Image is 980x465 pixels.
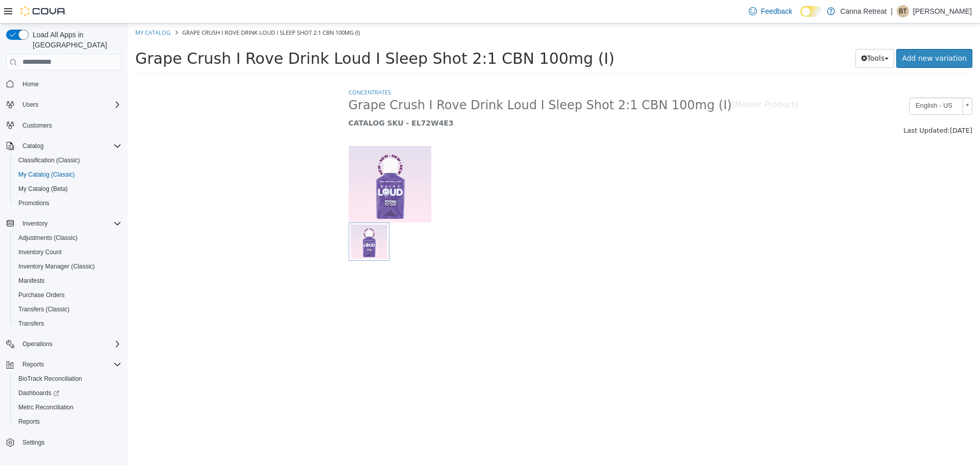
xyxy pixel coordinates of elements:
[822,103,845,111] span: [DATE]
[10,153,126,167] button: Classification (Classic)
[8,5,43,13] a: My Catalog
[14,317,121,330] span: Transfers
[22,360,44,369] span: Reports
[18,99,42,111] button: Users
[221,65,263,72] a: Concentrates
[29,30,121,50] span: Load All Apps in [GEOGRAPHIC_DATA]
[18,248,62,256] span: Inventory Count
[10,231,126,245] button: Adjustments (Classic)
[22,121,52,130] span: Customers
[10,316,126,331] button: Transfers
[18,140,121,152] span: Catalog
[18,338,57,350] button: Operations
[913,5,972,17] p: [PERSON_NAME]
[22,101,38,109] span: Users
[10,245,126,259] button: Inventory Count
[18,403,73,411] span: Metrc Reconciliation
[14,303,73,315] a: Transfers (Classic)
[22,438,44,447] span: Settings
[18,156,80,164] span: Classification (Classic)
[14,415,121,428] span: Reports
[10,167,126,182] button: My Catalog (Classic)
[18,418,40,426] span: Reports
[18,338,121,350] span: Operations
[18,234,78,242] span: Adjustments (Classic)
[221,74,604,90] span: Grape Crush I Rove Drink Loud I Sleep Shot 2:1 CBN 100mg (I)
[14,373,86,385] a: BioTrack Reconciliation
[14,183,121,195] span: My Catalog (Beta)
[14,260,99,273] a: Inventory Manager (Classic)
[2,337,126,351] button: Operations
[8,26,487,44] span: Grape Crush I Rove Drink Loud I Sleep Shot 2:1 CBN 100mg (I)
[769,26,845,44] a: Add new variation
[14,387,63,399] a: Dashboards
[2,216,126,231] button: Inventory
[14,154,84,166] a: Classification (Classic)
[10,386,126,400] a: Dashboards
[18,170,75,179] span: My Catalog (Classic)
[18,99,121,111] span: Users
[2,139,126,153] button: Catalog
[2,357,126,372] button: Reports
[10,400,126,414] button: Metrc Reconciliation
[22,219,47,228] span: Inventory
[14,289,69,301] a: Purchase Orders
[18,436,121,449] span: Settings
[10,274,126,288] button: Manifests
[14,387,121,399] span: Dashboards
[18,277,44,285] span: Manifests
[781,74,845,91] a: English - US
[14,197,54,209] a: Promotions
[776,103,822,111] span: Last Updated:
[14,232,121,244] span: Adjustments (Classic)
[14,401,121,413] span: Metrc Reconciliation
[10,288,126,302] button: Purchase Orders
[14,168,79,181] a: My Catalog (Classic)
[2,97,126,112] button: Users
[14,289,121,301] span: Purchase Orders
[18,305,69,313] span: Transfers (Classic)
[10,259,126,274] button: Inventory Manager (Classic)
[22,340,53,348] span: Operations
[18,389,59,397] span: Dashboards
[18,358,48,371] button: Reports
[18,217,52,230] button: Inventory
[14,275,121,287] span: Manifests
[2,118,126,133] button: Customers
[761,6,792,16] span: Feedback
[14,232,82,244] a: Adjustments (Classic)
[14,246,66,258] a: Inventory Count
[18,119,121,132] span: Customers
[897,5,909,17] div: Brandon Turcotte
[55,5,232,13] span: Grape Crush I Rove Drink Loud I Sleep Shot 2:1 CBN 100mg (I)
[2,77,126,91] button: Home
[18,291,65,299] span: Purchase Orders
[604,78,671,86] small: [Master Product]
[18,358,121,371] span: Reports
[728,26,767,44] button: Tools
[18,140,47,152] button: Catalog
[18,78,43,90] a: Home
[14,183,72,195] a: My Catalog (Beta)
[14,246,121,258] span: Inventory Count
[14,303,121,315] span: Transfers (Classic)
[891,5,893,17] p: |
[18,119,56,132] a: Customers
[18,436,48,449] a: Settings
[18,78,121,90] span: Home
[10,372,126,386] button: BioTrack Reconciliation
[14,197,121,209] span: Promotions
[10,414,126,429] button: Reports
[14,168,121,181] span: My Catalog (Classic)
[18,262,95,271] span: Inventory Manager (Classic)
[10,182,126,196] button: My Catalog (Beta)
[840,5,887,17] p: Canna Retreat
[18,320,44,328] span: Transfers
[2,435,126,450] button: Settings
[782,75,831,90] span: English - US
[14,401,78,413] a: Metrc Reconciliation
[20,6,66,16] img: Cova
[14,275,48,287] a: Manifests
[14,154,121,166] span: Classification (Classic)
